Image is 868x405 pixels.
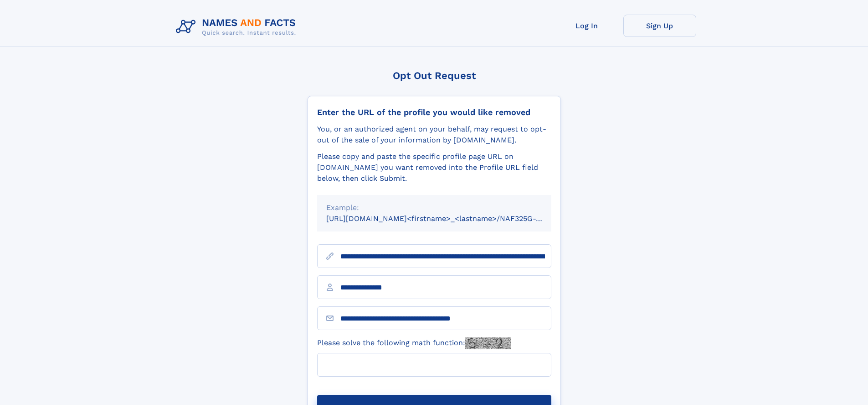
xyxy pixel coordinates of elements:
[623,15,696,37] a: Sign Up
[317,124,551,146] div: You, or an authorized agent on your behalf, may request to opt-out of the sale of your informatio...
[326,214,569,223] small: [URL][DOMAIN_NAME]<firstname>_<lastname>/NAF325G-xxxxxxxx
[317,151,551,184] div: Please copy and paste the specific profile page URL on [DOMAIN_NAME] you want removed into the Pr...
[172,15,303,39] img: Logo Names and Facts
[317,107,551,117] div: Enter the URL of the profile you would like removed
[317,337,511,349] label: Please solve the following math function:
[326,202,542,213] div: Example:
[308,70,561,81] div: Opt Out Request
[550,15,623,37] a: Log In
